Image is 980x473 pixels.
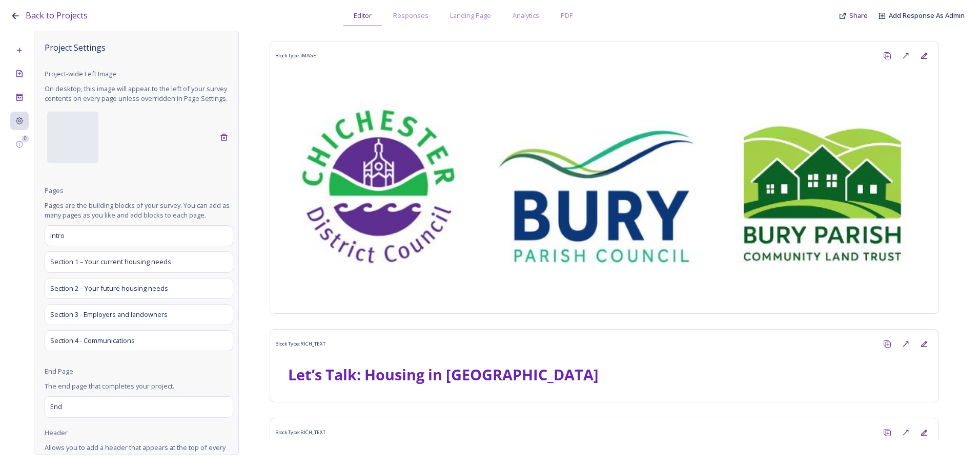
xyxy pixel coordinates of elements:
[50,231,65,241] span: Intro
[393,11,428,20] span: Responses
[354,11,372,20] span: Editor
[50,284,168,293] span: Section 2 – Your future housing needs
[45,367,73,376] span: End Page
[50,402,62,412] span: End
[849,11,868,20] span: Share
[45,69,116,79] span: Project-wide Left Image
[45,428,68,438] span: Header
[275,52,316,59] span: Block Type: IMAGE
[22,135,29,142] div: 0
[45,186,64,196] span: Pages
[275,429,325,436] span: Block Type: RICH_TEXT
[45,201,233,220] span: Pages are the building blocks of your survey. You can add as many pages as you like and add block...
[50,336,135,346] span: Section 4 - Communications
[45,381,233,391] span: The end page that completes your project.
[26,9,88,22] a: Back to Projects
[45,84,233,103] span: On desktop, this image will appear to the left of your survey contents on every page unless overr...
[450,11,491,20] span: Landing Page
[513,11,539,20] span: Analytics
[288,364,599,384] strong: Let’s Talk: Housing in [GEOGRAPHIC_DATA]
[275,340,325,348] span: Block Type: RICH_TEXT
[561,11,573,20] span: PDF
[45,443,233,462] span: Allows you to add a header that appears at the top of every page.
[50,257,171,267] span: Section 1 – Your current housing needs
[50,310,168,319] span: Section 3 - Employers and landowners
[26,10,88,21] span: Back to Projects
[889,11,965,20] a: Add Response As Admin
[45,41,233,54] span: Project Settings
